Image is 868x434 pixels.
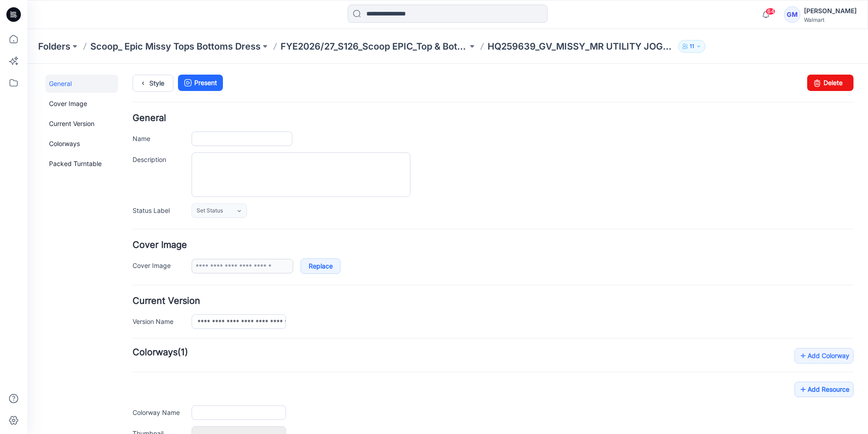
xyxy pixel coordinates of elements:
[273,195,313,210] a: Replace
[105,197,155,207] label: Cover Image
[678,40,705,53] button: 11
[281,40,468,53] a: FYE2026/27_S126_Scoop EPIC_Top & Bottom
[765,8,775,15] span: 64
[488,40,675,53] p: HQ259639_GV_MISSY_MR UTILITY JOGGER
[105,141,155,151] label: Status Label
[27,64,868,434] iframe: edit-style
[767,318,826,333] a: Add Resource
[90,40,261,53] a: Scoop_ Epic Missy Tops Bottoms Dress
[164,140,220,154] a: Set Status
[105,91,155,101] label: Description
[804,16,857,23] div: Walmart
[105,177,826,186] h4: Cover Image
[105,364,155,374] label: Thumbnail
[105,343,155,353] label: Colorway Name
[38,40,70,53] a: Folders
[105,252,155,262] label: Version Name
[767,284,826,300] a: Add Colorway
[690,41,694,51] p: 11
[105,283,150,294] strong: Colorways
[169,142,196,151] span: Set Status
[804,5,857,16] div: [PERSON_NAME]
[105,233,826,242] h4: Current Version
[105,70,155,80] label: Name
[150,283,161,294] span: (1)
[784,6,800,23] div: GM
